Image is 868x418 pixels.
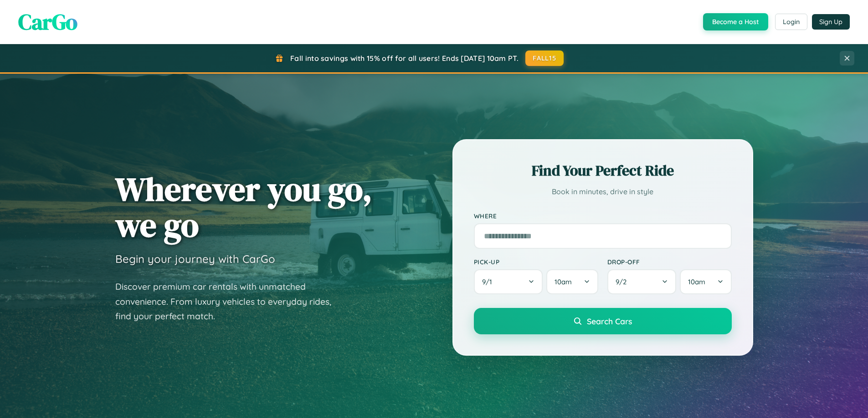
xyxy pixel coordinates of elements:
[115,279,343,324] p: Discover premium car rentals with unmatched convenience. From luxury vehicles to everyday rides, ...
[680,269,731,294] button: 10am
[525,50,564,66] button: FALL15
[290,54,519,63] span: Fall into savings with 15% off for all users! Ends [DATE] 10am PT.
[482,277,497,286] span: 9 / 1
[607,258,732,266] label: Drop-off
[555,277,572,286] span: 10am
[703,13,768,30] button: Become a Host
[474,212,732,220] label: Where
[474,308,732,334] button: Search Cars
[18,7,77,37] span: CarGo
[115,252,275,266] h3: Begin your journey with CarGo
[587,316,632,326] span: Search Cars
[474,269,543,294] button: 9/1
[688,277,705,286] span: 10am
[812,14,850,30] button: Sign Up
[607,269,677,294] button: 9/2
[474,185,732,198] p: Book in minutes, drive in style
[474,161,732,181] h2: Find Your Perfect Ride
[616,277,631,286] span: 9 / 2
[115,171,372,243] h1: Wherever you go, we go
[775,14,807,30] button: Login
[474,258,598,266] label: Pick-up
[546,269,598,294] button: 10am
